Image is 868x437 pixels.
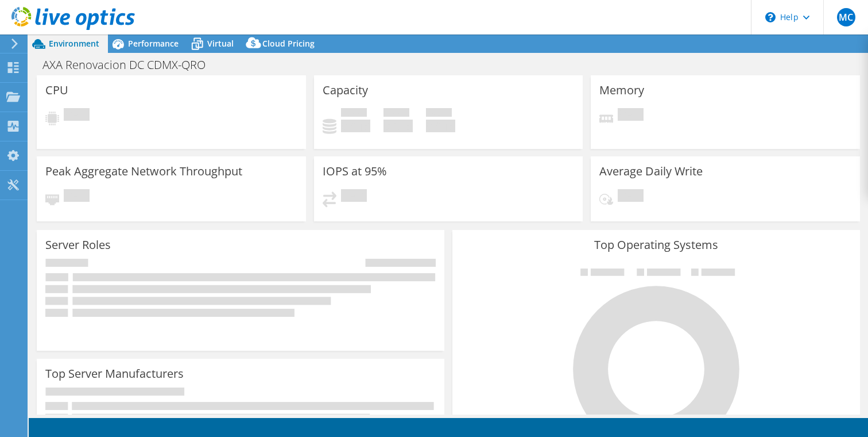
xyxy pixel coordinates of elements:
[383,108,409,120] span: Free
[45,367,184,380] h3: Top Server Manufacturers
[426,108,452,120] span: Total
[618,189,644,205] span: Pending
[426,120,455,132] h4: 0 GiB
[461,239,851,251] h3: Top Operating Systems
[341,108,367,120] span: Used
[599,84,644,97] h3: Memory
[599,165,703,178] h3: Average Daily Write
[128,38,179,49] span: Performance
[207,38,234,49] span: Virtual
[45,165,242,178] h3: Peak Aggregate Network Throughput
[837,8,855,26] span: MC
[45,84,68,97] h3: CPU
[341,120,370,132] h4: 0 GiB
[383,120,413,132] h4: 0 GiB
[49,38,99,49] span: Environment
[618,108,644,124] span: Pending
[323,84,368,97] h3: Capacity
[765,12,776,22] svg: \n
[64,108,90,124] span: Pending
[64,189,90,205] span: Pending
[341,189,367,205] span: Pending
[37,59,223,71] h1: AXA Renovacion DC CDMX-QRO
[323,165,387,178] h3: IOPS at 95%
[262,38,315,49] span: Cloud Pricing
[45,239,111,251] h3: Server Roles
